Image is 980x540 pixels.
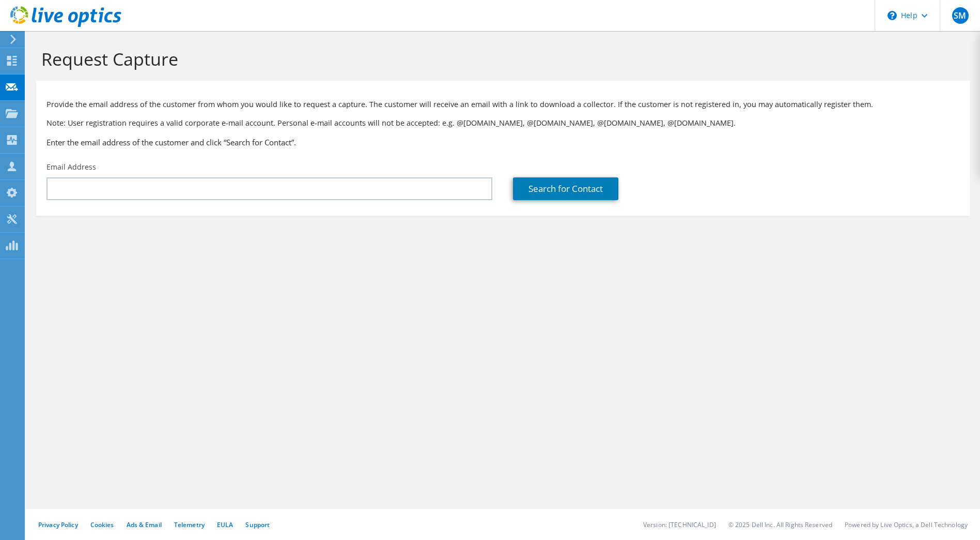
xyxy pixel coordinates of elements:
[217,520,233,529] a: EULA
[90,520,114,529] a: Cookies
[513,177,618,200] a: Search for Contact
[46,137,959,148] h3: Enter the email address of the customer and click “Search for Contact”.
[174,520,205,529] a: Telemetry
[728,520,832,529] li: © 2025 Dell Inc. All Rights Reserved
[845,520,968,529] li: Powered by Live Optics, a Dell Technology
[46,117,959,129] p: Note: User registration requires a valid corporate e-mail account. Personal e-mail accounts will ...
[127,520,162,529] a: Ads & Email
[41,48,959,70] h1: Request Capture
[888,11,897,20] svg: \n
[46,162,96,172] label: Email Address
[643,520,716,529] li: Version: [TECHNICAL_ID]
[46,99,959,110] p: Provide the email address of the customer from whom you would like to request a capture. The cust...
[245,520,270,529] a: Support
[952,7,969,24] span: SM
[38,520,78,529] a: Privacy Policy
